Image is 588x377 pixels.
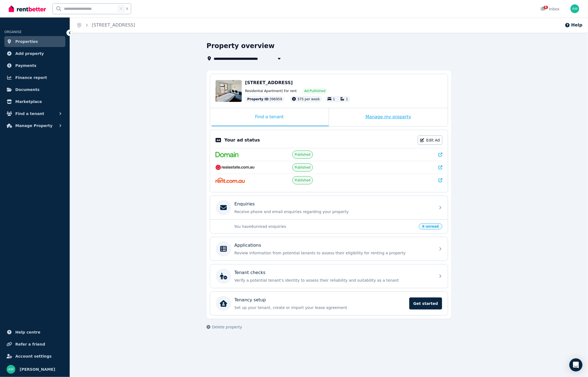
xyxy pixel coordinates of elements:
[569,358,583,372] div: Open Intercom Messenger
[4,351,65,362] a: Account settings
[245,80,293,85] span: [STREET_ADDRESS]
[224,137,260,143] p: Your ad status
[234,297,266,303] p: Tenancy setup
[15,86,40,93] span: Documents
[70,17,142,33] nav: Breadcrumb
[234,201,255,207] p: Enquiries
[216,178,245,183] img: Rent.com.au
[418,136,442,145] a: Edit Ad
[4,72,65,83] a: Finance report
[4,339,65,350] a: Refer a friend
[295,178,311,182] span: Published
[210,264,448,288] a: Tenant checksVerify a potential tenant's identity to assess their reliability and suitability as ...
[4,96,65,107] a: Marketplace
[210,108,329,126] div: Find a tenant
[15,74,47,81] span: Finance report
[212,324,242,330] span: Delete property
[216,165,255,170] img: RealEstate.com.au
[245,89,297,93] span: Residential Apartment | For rent
[4,30,22,34] span: ORGANISE
[216,152,239,157] img: Domain.com.au
[4,36,65,47] a: Properties
[333,97,335,101] span: 1
[9,5,46,13] img: RentBetter
[234,250,432,256] p: Review information from potential tenants to assess their eligibility for renting a property
[419,223,442,229] span: 6 unread
[247,97,269,101] span: Property ID
[210,237,448,261] a: ApplicationsReview information from potential tenants to assess their eligibility for renting a p...
[15,341,45,347] span: Refer a friend
[245,96,284,102] div: : 396959
[409,298,442,310] span: Get started
[234,242,261,249] p: Applications
[15,50,44,57] span: Add property
[571,4,579,13] img: Andrew Wong
[544,6,548,9] span: 6
[234,269,266,276] p: Tenant checks
[234,278,432,283] p: Verify a potential tenant's identity to assess their reliability and suitability as a tenant
[295,152,311,157] span: Published
[234,224,416,229] p: You have 6 unread enquiries
[15,98,42,105] span: Marketplace
[4,327,65,338] a: Help centre
[4,120,65,131] button: Manage Property
[15,110,44,117] span: Find a tenant
[15,62,36,69] span: Payments
[20,366,55,373] span: [PERSON_NAME]
[4,48,65,59] a: Add property
[4,108,65,119] button: Find a tenant
[298,97,320,101] span: 375 per week
[4,60,65,71] a: Payments
[126,7,128,11] span: k
[234,305,406,310] p: Set up your tenant, create or import your lease agreement
[4,84,65,95] a: Documents
[207,324,242,330] button: Delete property
[234,209,432,214] p: Receive phone and email enquiries regarding your property
[346,97,348,101] span: 1
[295,165,311,170] span: Published
[210,292,448,315] a: Tenancy setupSet up your tenant, create or import your lease agreementGet started
[15,353,52,360] span: Account settings
[329,108,448,126] div: Manage my property
[7,365,15,374] img: Andrew Wong
[304,89,325,93] span: Ad: Published
[210,196,448,219] a: EnquiriesReceive phone and email enquiries regarding your property
[565,22,583,28] button: Help
[540,6,560,12] div: Inbox
[15,38,38,45] span: Properties
[207,42,275,50] h1: Property overview
[92,22,135,28] a: [STREET_ADDRESS]
[15,122,52,129] span: Manage Property
[15,329,40,335] span: Help centre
